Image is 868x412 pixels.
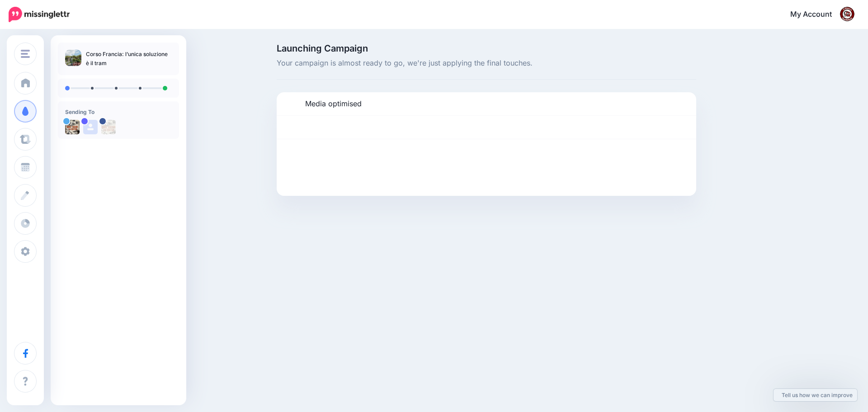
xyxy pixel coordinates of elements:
img: 6f489585bf42ee0badefe94df6f070a7_thumb.jpg [65,50,81,66]
img: uTTNWBrh-84924.jpeg [65,120,80,134]
img: Missinglettr [9,7,70,22]
span: Your campaign is almost ready to go, we're just applying the final touches. [277,57,696,69]
img: menu.png [21,50,30,58]
p: Corso Francia: l’unica soluzione è il tram [86,50,172,68]
img: 463453305_2684324355074873_6393692129472495966_n-bsa154739.jpg [101,120,116,134]
span: Launching Campaign [277,44,696,53]
p: Media optimised [305,98,362,110]
img: user_default_image.png [83,120,98,134]
h4: Sending To [65,109,172,115]
a: My Account [781,4,854,26]
a: Tell us how we can improve [774,389,857,401]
